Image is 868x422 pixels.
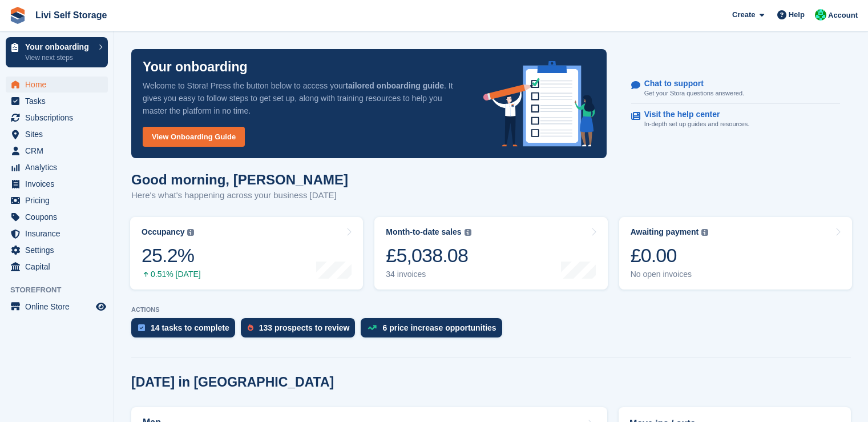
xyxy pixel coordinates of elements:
a: menu [6,77,108,93]
span: Settings [25,242,94,258]
div: Occupancy [142,227,184,237]
img: onboarding-info-6c161a55d2c0e0a8cae90662b2fe09162a5109e8cc188191df67fb4f79e88e88.svg [483,61,595,147]
img: prospect-51fa495bee0391a8d652442698ab0144808aea92771e9ea1ae160a38d050c398.svg [248,324,253,331]
span: Help [789,9,805,21]
a: Occupancy 25.2% 0.51% [DATE] [130,217,363,290]
img: Joe Robertson [815,9,826,21]
a: Visit the help center In-depth set up guides and resources. [631,104,840,135]
p: ACTIONS [131,306,851,314]
a: menu [6,209,108,225]
p: In-depth set up guides and resources. [644,119,750,129]
span: CRM [25,143,94,159]
a: Awaiting payment £0.00 No open invoices [619,217,852,290]
a: menu [6,259,108,275]
img: stora-icon-8386f47178a22dfd0bd8f6a31ec36ba5ce8667c1dd55bd0f319d3a0aa187defe.svg [9,7,26,24]
a: View Onboarding Guide [143,127,245,147]
a: 14 tasks to complete [131,318,241,343]
a: menu [6,93,108,109]
p: View next steps [25,53,93,63]
a: menu [6,226,108,242]
span: Home [25,77,94,93]
img: task-75834270c22a3079a89374b754ae025e5fb1db73e45f91037f5363f120a921f8.svg [138,324,145,331]
a: Livi Self Storage [31,6,111,25]
div: 6 price increase opportunities [382,323,496,332]
div: 133 prospects to review [259,323,350,332]
div: Month-to-date sales [386,227,461,237]
a: menu [6,159,108,175]
p: Here's what's happening across your business [DATE] [131,189,348,202]
p: Your onboarding [143,61,248,74]
a: menu [6,126,108,142]
a: menu [6,192,108,208]
span: Storefront [10,284,114,296]
span: Sites [25,126,94,142]
p: Visit the help center [644,110,741,119]
div: No open invoices [631,270,709,279]
span: Pricing [25,192,94,208]
a: Your onboarding View next steps [6,37,108,67]
a: menu [6,110,108,126]
div: 14 tasks to complete [151,323,229,332]
span: Tasks [25,93,94,109]
strong: tailored onboarding guide [345,81,444,90]
div: 0.51% [DATE] [142,270,201,279]
h1: Good morning, [PERSON_NAME] [131,172,348,187]
span: Online Store [25,299,94,315]
div: 25.2% [142,244,201,267]
img: icon-info-grey-7440780725fd019a000dd9b08b2336e03edf1995a4989e88bcd33f0948082b44.svg [465,229,471,236]
span: Invoices [25,176,94,192]
p: Get your Stora questions answered. [644,89,744,98]
h2: [DATE] in [GEOGRAPHIC_DATA] [131,375,334,390]
a: menu [6,299,108,315]
a: 6 price increase opportunities [361,318,507,343]
img: icon-info-grey-7440780725fd019a000dd9b08b2336e03edf1995a4989e88bcd33f0948082b44.svg [187,229,194,236]
a: menu [6,176,108,192]
span: Account [828,10,858,21]
a: 133 prospects to review [241,318,361,343]
p: Your onboarding [25,43,93,51]
span: Insurance [25,226,94,242]
a: Chat to support Get your Stora questions answered. [631,73,840,105]
a: menu [6,143,108,159]
a: Month-to-date sales £5,038.08 34 invoices [374,217,607,290]
div: £0.00 [631,244,709,267]
div: Awaiting payment [631,227,699,237]
p: Welcome to Stora! Press the button below to access your . It gives you easy to follow steps to ge... [143,79,465,117]
img: icon-info-grey-7440780725fd019a000dd9b08b2336e03edf1995a4989e88bcd33f0948082b44.svg [701,229,708,236]
div: £5,038.08 [386,244,471,267]
span: Analytics [25,159,94,175]
a: Preview store [94,300,108,314]
span: Create [732,9,755,21]
span: Capital [25,259,94,275]
span: Coupons [25,209,94,225]
img: price_increase_opportunities-93ffe204e8149a01c8c9dc8f82e8f89637d9d84a8eef4429ea346261dce0b2c0.svg [368,325,377,330]
a: menu [6,242,108,258]
span: Subscriptions [25,110,94,126]
div: 34 invoices [386,270,471,279]
p: Chat to support [644,79,735,89]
